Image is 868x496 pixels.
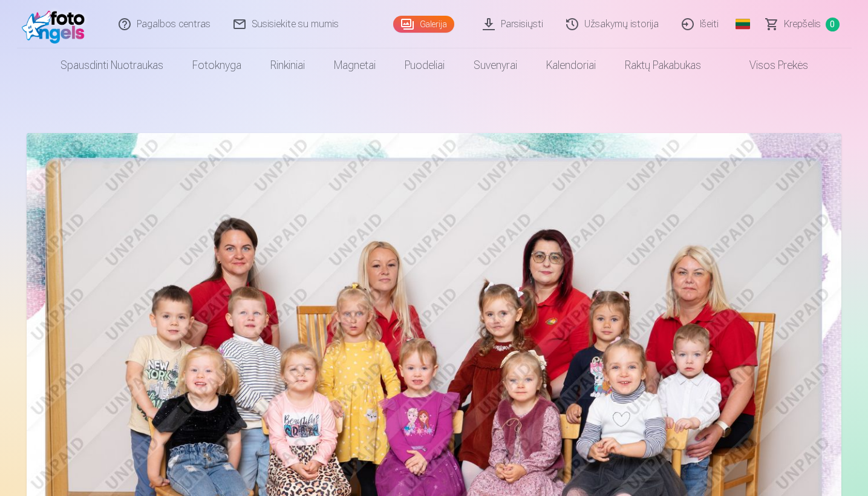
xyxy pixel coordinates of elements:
[826,18,840,31] span: 0
[319,48,390,82] a: Magnetai
[390,48,459,82] a: Puodeliai
[22,5,91,44] img: /fa2
[393,16,454,33] a: Galerija
[459,48,532,82] a: Suvenyrai
[784,17,821,31] span: Krepšelis
[46,48,178,82] a: Spausdinti nuotraukas
[716,48,823,82] a: Visos prekės
[178,48,256,82] a: Fotoknyga
[532,48,610,82] a: Kalendoriai
[256,48,319,82] a: Rinkiniai
[610,48,716,82] a: Raktų pakabukas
